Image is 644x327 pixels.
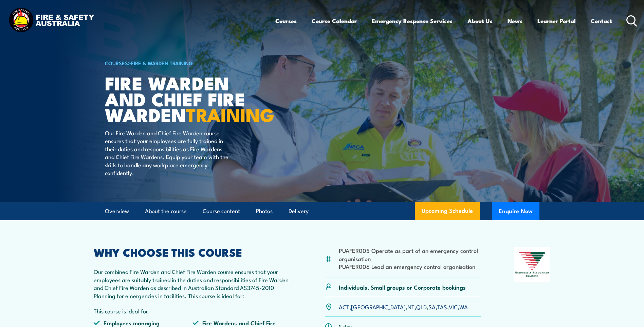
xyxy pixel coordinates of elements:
[351,303,406,311] a: [GEOGRAPHIC_DATA]
[372,12,453,30] a: Emergency Response Services
[94,247,292,257] h2: WHY CHOOSE THIS COURSE
[416,303,427,311] a: QLD
[339,262,481,270] li: PUAFER006 Lead an emergency control organisation
[492,202,539,220] button: Enquire Now
[415,202,480,220] a: Upcoming Schedule
[339,283,466,291] p: Individuals, Small groups or Corporate bookings
[449,303,458,311] a: VIC
[145,202,187,220] a: About the course
[105,59,273,67] h6: >
[105,202,129,220] a: Overview
[428,303,436,311] a: SA
[312,12,357,30] a: Course Calendar
[437,303,447,311] a: TAS
[94,268,292,299] p: Our combined Fire Warden and Chief Fire Warden course ensures that your employees are suitably tr...
[591,12,612,30] a: Contact
[94,307,292,315] p: This course is ideal for:
[508,12,522,30] a: News
[186,100,274,128] strong: TRAINING
[339,303,349,311] a: ACT
[514,247,551,282] img: Nationally Recognised Training logo.
[289,202,309,220] a: Delivery
[339,303,468,311] p: , , , , , , ,
[105,129,229,176] p: Our Fire Warden and Chief Fire Warden course ensures that your employees are fully trained in the...
[131,59,193,67] a: Fire & Warden Training
[256,202,273,220] a: Photos
[467,12,493,30] a: About Us
[407,303,415,311] a: NT
[105,75,273,122] h1: Fire Warden and Chief Fire Warden
[275,12,297,30] a: Courses
[203,202,240,220] a: Course content
[459,303,468,311] a: WA
[339,246,481,262] li: PUAFER005 Operate as part of an emergency control organisation
[105,59,128,67] a: COURSES
[537,12,576,30] a: Learner Portal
